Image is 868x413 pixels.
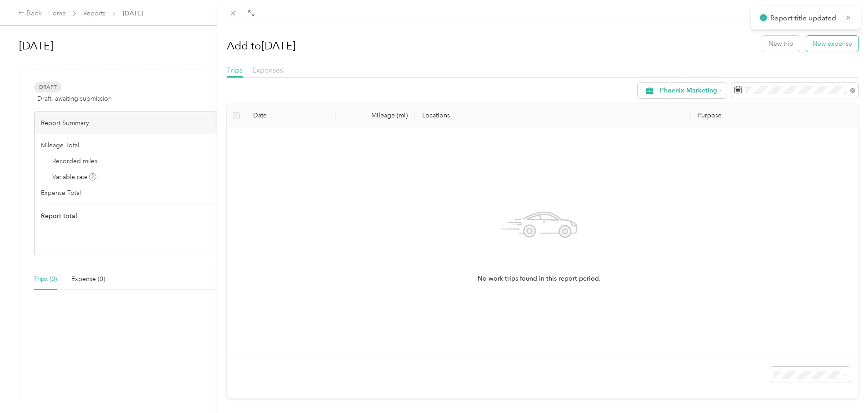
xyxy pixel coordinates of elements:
button: New trip [762,36,800,52]
span: Trips [227,66,243,74]
p: Report title updated [770,13,838,24]
button: New expense [806,36,858,52]
span: Expenses [252,66,283,74]
span: Phoenix Marketing [660,87,717,94]
th: Purpose [691,103,858,128]
th: Date [246,103,336,128]
th: Locations [415,103,691,128]
th: Mileage (mi) [336,103,415,128]
h1: Add to [DATE] [227,35,295,57]
iframe: Everlance-gr Chat Button Frame [817,362,868,413]
span: No work trips found in this report period. [478,274,601,284]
